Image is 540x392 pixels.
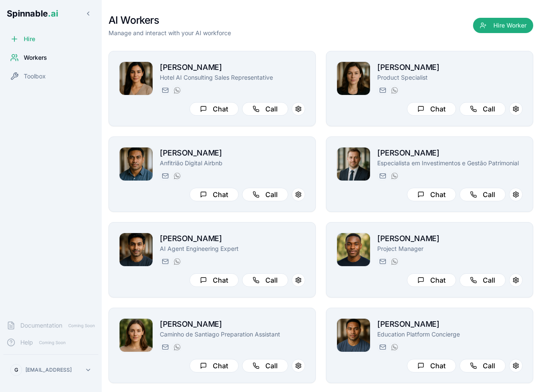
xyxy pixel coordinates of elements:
button: WhatsApp [389,342,399,352]
p: Hotel AI Consulting Sales Representative [160,73,305,82]
span: .ai [48,8,58,19]
button: Call [242,273,288,287]
p: Education Platform Concierge [377,330,523,339]
button: Chat [189,273,239,287]
button: WhatsApp [172,85,182,95]
button: Call [459,188,506,201]
button: Send email to gloria.simon@getspinnable.ai [160,342,170,352]
span: Coming Soon [36,339,68,347]
button: Chat [407,359,456,373]
button: Send email to joao.vai@getspinnable.ai [160,171,170,181]
img: WhatsApp [391,172,398,179]
p: Especialista em Investimentos e Gestão Patrimonial [377,159,523,167]
button: Call [459,273,506,287]
button: WhatsApp [389,256,399,267]
button: Send email to brian.robinson@getspinnable.ai [377,256,387,267]
button: Chat [189,188,239,201]
img: Brian Robinson [337,233,370,266]
span: Toolbox [24,72,46,81]
button: Chat [407,273,456,287]
button: WhatsApp [389,171,399,181]
button: Chat [189,102,239,116]
p: Product Specialist [377,73,523,82]
span: Coming Soon [66,322,97,330]
h2: [PERSON_NAME] [377,233,523,245]
span: G [14,367,18,373]
p: Anfitrião Digital Airbnb [160,159,305,167]
button: Send email to amelia.green@getspinnable.ai [377,85,387,95]
button: Send email to manuel.mehta@getspinnable.ai [160,256,170,267]
h2: [PERSON_NAME] [160,318,305,330]
button: Call [459,359,506,373]
h2: [PERSON_NAME] [160,61,305,73]
p: AI Agent Engineering Expert [160,245,305,253]
span: Hire [24,35,35,43]
img: WhatsApp [174,87,181,94]
p: Manage and interact with your AI workforce [109,29,231,37]
p: [EMAIL_ADDRESS] [25,367,72,373]
a: Hire Worker [473,22,533,31]
img: Manuel Mehta [120,233,153,266]
img: Gloria Simon [120,319,153,352]
button: Send email to michael.taufa@getspinnable.ai [377,342,387,352]
p: Caminho de Santiago Preparation Assistant [160,330,305,339]
button: WhatsApp [172,342,182,352]
img: Michael Taufa [337,319,370,352]
h2: [PERSON_NAME] [160,147,305,159]
img: Rita Mansoor [120,62,153,95]
button: Send email to paul.santos@getspinnable.ai [377,171,387,181]
button: Chat [407,102,456,116]
img: WhatsApp [391,258,398,265]
button: Chat [189,359,239,373]
h2: [PERSON_NAME] [377,318,523,330]
button: Chat [407,188,456,201]
button: G[EMAIL_ADDRESS] [7,361,95,378]
h2: [PERSON_NAME] [377,147,523,159]
button: Call [242,359,288,373]
img: Amelia Green [337,62,370,95]
h2: [PERSON_NAME] [377,61,523,73]
button: WhatsApp [172,171,182,181]
span: Workers [24,53,47,62]
h1: AI Workers [109,14,231,27]
button: Call [242,102,288,116]
img: WhatsApp [391,87,398,94]
p: Project Manager [377,245,523,253]
img: WhatsApp [174,344,181,350]
button: Hire Worker [473,18,533,33]
span: Spinnable [7,8,58,19]
button: Call [459,102,506,116]
button: WhatsApp [172,256,182,267]
span: Help [20,338,33,347]
img: João Vai [120,147,153,181]
button: Call [242,188,288,201]
button: Send email to rita.mansoor@getspinnable.ai [160,85,170,95]
img: Paul Santos [337,147,370,181]
img: WhatsApp [391,344,398,350]
img: WhatsApp [174,172,181,179]
span: Documentation [20,321,62,330]
img: WhatsApp [174,258,181,265]
h2: [PERSON_NAME] [160,233,305,245]
button: WhatsApp [389,85,399,95]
